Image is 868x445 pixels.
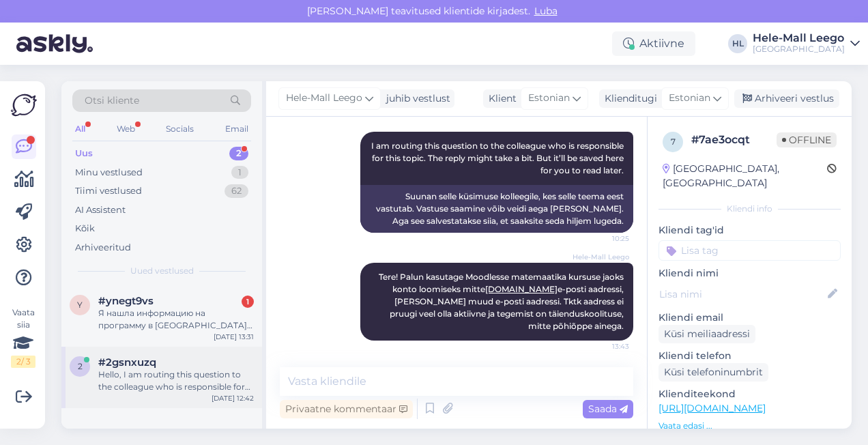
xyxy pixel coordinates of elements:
div: Suunan selle küsimuse kolleegile, kes selle teema eest vastutab. Vastuse saamine võib veidi aega ... [360,185,633,233]
span: #ynegt9vs [98,295,154,307]
a: [URL][DOMAIN_NAME] [659,402,766,414]
p: Vaata edasi ... [659,420,841,432]
div: HL [728,34,747,53]
div: Aktiivne [612,31,695,56]
div: AI Assistent [75,203,126,217]
div: Email [222,120,251,138]
div: Tiimi vestlused [75,184,142,198]
div: [DATE] 13:31 [214,332,254,342]
span: Estonian [528,91,570,106]
div: 62 [225,184,248,198]
div: Kõik [75,222,95,235]
div: 2 / 3 [11,356,35,368]
div: Küsi meiliaadressi [659,325,755,343]
div: Klient [483,91,517,106]
span: 2 [78,361,83,371]
span: Hele-Mall Leego [286,91,362,106]
span: #2gsnxuzq [98,356,156,369]
p: Kliendi telefon [659,349,841,363]
span: Hele-Mall Leego [573,252,629,262]
div: Klienditugi [599,91,657,106]
div: Я нашла информацию на программу в [GEOGRAPHIC_DATA] и Мыдрику, поступила в [GEOGRAPHIC_DATA], это... [98,307,254,332]
span: 10:25 [578,233,629,244]
span: Offline [777,132,837,147]
div: Web [114,120,138,138]
p: Kliendi nimi [659,266,841,281]
div: Uus [75,147,93,160]
div: [GEOGRAPHIC_DATA], [GEOGRAPHIC_DATA] [663,162,827,190]
span: Tere! Palun kasutage Moodlesse matemaatika kursuse jaoks konto loomiseks mitte e-posti aadressi, ... [379,272,626,331]
p: Klienditeekond [659,387,841,401]
div: [DATE] 12:42 [212,393,254,403]
span: 7 [671,137,676,147]
div: Hele-Mall Leego [753,33,845,44]
span: Otsi kliente [85,94,139,108]
span: Luba [530,5,562,17]
span: Saada [588,403,628,415]
div: Minu vestlused [75,166,143,180]
input: Lisa nimi [659,287,825,302]
img: Askly Logo [11,92,37,118]
div: Arhiveeri vestlus [734,89,839,108]
div: All [72,120,88,138]
div: 1 [231,166,248,180]
div: Hello, I am routing this question to the colleague who is responsible for this topic. The reply m... [98,369,254,393]
span: Uued vestlused [130,265,194,277]
input: Lisa tag [659,240,841,261]
div: Socials [163,120,197,138]
p: Kliendi tag'id [659,223,841,238]
div: Vaata siia [11,306,35,368]
div: # 7ae3ocqt [691,132,777,148]
div: Kliendi info [659,203,841,215]
a: Hele-Mall Leego[GEOGRAPHIC_DATA] [753,33,860,55]
div: [GEOGRAPHIC_DATA] [753,44,845,55]
div: Privaatne kommentaar [280,400,413,418]
div: Arhiveeritud [75,241,131,255]
div: juhib vestlust [381,91,450,106]
span: I am routing this question to the colleague who is responsible for this topic. The reply might ta... [371,141,626,175]
p: Kliendi email [659,311,841,325]
span: y [77,300,83,310]
div: 2 [229,147,248,160]
span: 13:43 [578,341,629,351]
div: 1 [242,296,254,308]
div: Küsi telefoninumbrit [659,363,768,382]
span: Estonian [669,91,710,106]
a: [DOMAIN_NAME] [485,284,558,294]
